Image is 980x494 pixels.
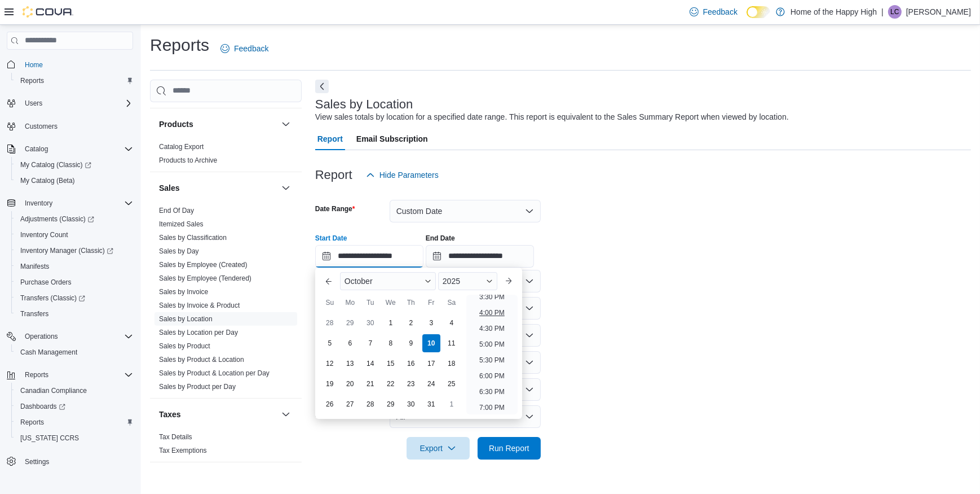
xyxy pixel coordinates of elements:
[159,119,193,130] h3: Products
[150,430,302,462] div: Taxes
[25,99,42,108] span: Users
[16,228,73,242] a: Inventory Count
[402,355,420,373] div: day-16
[11,414,138,430] button: Reports
[279,117,293,131] button: Products
[16,260,54,273] a: Manifests
[881,5,884,19] p: |
[890,5,899,19] span: LC
[2,329,138,344] button: Operations
[159,233,227,242] span: Sales by Classification
[159,447,207,454] a: Tax Exemptions
[11,399,138,414] a: Dashboards
[315,111,789,123] div: View sales totals by location for a specified date range. This report is equivalent to the Sales ...
[20,76,44,85] span: Reports
[150,204,302,398] div: Sales
[16,431,133,445] span: Washington CCRS
[16,400,70,413] a: Dashboards
[234,43,268,54] span: Feedback
[159,409,181,420] h3: Taxes
[466,295,518,414] ul: Time
[11,430,138,446] button: [US_STATE] CCRS
[20,454,133,468] span: Settings
[413,437,463,460] span: Export
[321,314,339,332] div: day-28
[422,375,440,393] div: day-24
[361,164,443,186] button: Hide Parameters
[2,95,138,111] button: Users
[11,290,138,306] a: Transfers (Classic)
[20,294,85,303] span: Transfers (Classic)
[159,409,277,420] button: Taxes
[320,272,338,290] button: Previous Month
[20,215,94,224] span: Adjustments (Classic)
[16,158,133,172] span: My Catalog (Classic)
[25,60,43,69] span: Home
[7,52,133,492] nav: Complex example
[315,98,413,111] h3: Sales by Location
[402,375,420,393] div: day-23
[791,5,877,19] p: Home of the Happy High
[356,128,428,150] span: Email Subscription
[500,272,518,290] button: Next month
[23,6,73,18] img: Cova
[159,274,251,282] a: Sales by Employee (Tendered)
[16,291,90,305] a: Transfers (Classic)
[159,206,194,215] span: End Of Day
[422,355,440,373] div: day-17
[361,334,379,352] div: day-7
[20,160,91,169] span: My Catalog (Classic)
[159,247,199,256] span: Sales by Day
[317,128,343,150] span: Report
[20,196,57,210] button: Inventory
[402,334,420,352] div: day-9
[11,306,138,322] button: Transfers
[443,355,461,373] div: day-18
[16,307,133,321] span: Transfers
[16,291,133,305] span: Transfers (Classic)
[443,294,461,312] div: Sa
[315,80,329,93] button: Next
[11,274,138,290] button: Purchase Orders
[159,156,217,164] a: Products to Archive
[159,355,244,364] span: Sales by Product & Location
[16,431,83,445] a: [US_STATE] CCRS
[20,58,133,72] span: Home
[16,228,133,242] span: Inventory Count
[11,259,138,274] button: Manifests
[382,314,400,332] div: day-1
[16,307,53,321] a: Transfers
[159,288,208,296] a: Sales by Invoice
[426,245,534,268] input: Press the down key to open a popover containing a calendar.
[16,74,48,88] a: Reports
[390,200,541,222] button: Custom Date
[159,156,217,165] span: Products to Archive
[25,122,58,131] span: Customers
[20,58,47,72] a: Home
[315,245,423,268] input: Press the down key to enter a popover containing a calendar. Press the escape key to close the po...
[16,174,80,187] a: My Catalog (Beta)
[320,313,462,414] div: October, 2025
[25,145,48,154] span: Catalog
[422,314,440,332] div: day-3
[443,314,461,332] div: day-4
[341,314,359,332] div: day-29
[747,6,770,18] input: Dark Mode
[20,386,87,395] span: Canadian Compliance
[159,247,199,255] a: Sales by Day
[379,169,439,181] span: Hide Parameters
[279,408,293,421] button: Taxes
[11,227,138,243] button: Inventory Count
[159,220,204,228] a: Itemized Sales
[315,204,355,213] label: Date Range
[443,395,461,413] div: day-1
[20,97,47,110] button: Users
[20,142,52,156] button: Catalog
[361,314,379,332] div: day-30
[159,119,277,130] button: Products
[25,457,49,466] span: Settings
[525,331,534,340] button: Open list of options
[159,342,210,350] a: Sales by Product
